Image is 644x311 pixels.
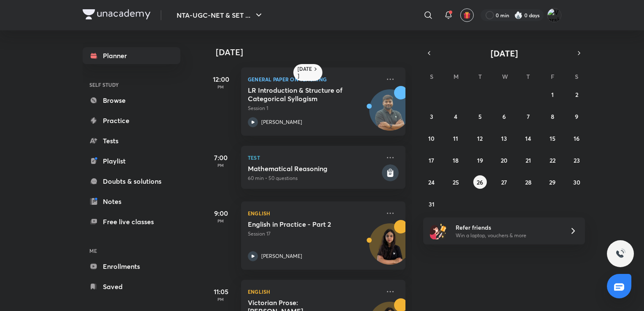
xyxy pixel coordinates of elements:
h5: 12:00 [204,74,238,84]
h5: Mathematical Reasoning [248,164,380,173]
h4: [DATE] [216,47,414,57]
abbr: August 25, 2025 [453,178,459,186]
p: Session 1 [248,105,380,112]
a: Doubts & solutions [83,173,180,190]
a: Practice [83,112,180,129]
abbr: August 2, 2025 [575,91,578,99]
p: [PERSON_NAME] [261,118,302,126]
abbr: Thursday [526,72,530,80]
button: August 24, 2025 [425,175,438,189]
abbr: August 16, 2025 [574,134,580,142]
button: August 3, 2025 [425,110,438,123]
abbr: Tuesday [478,72,482,80]
abbr: August 15, 2025 [550,134,555,142]
h5: LR Introduction & Structure of Categorical Syllogism [248,86,353,103]
abbr: August 1, 2025 [551,91,554,99]
button: August 12, 2025 [473,131,487,145]
h5: English in Practice - Part 2 [248,220,353,228]
abbr: Sunday [430,72,433,80]
button: August 23, 2025 [570,153,583,167]
img: Company Logo [83,9,150,19]
abbr: August 31, 2025 [429,200,435,208]
button: August 26, 2025 [473,175,487,189]
a: Browse [83,92,180,109]
span: [DATE] [491,48,518,59]
p: [PERSON_NAME] [261,252,302,260]
button: August 15, 2025 [546,131,559,145]
abbr: August 20, 2025 [501,156,507,164]
abbr: August 29, 2025 [549,178,555,186]
abbr: August 27, 2025 [501,178,507,186]
h6: ME [83,244,180,258]
abbr: August 5, 2025 [478,113,482,121]
abbr: August 8, 2025 [551,113,554,121]
button: August 29, 2025 [546,175,559,189]
img: Varsha V [547,8,561,22]
button: August 21, 2025 [521,153,535,167]
p: Test [248,153,380,163]
button: NTA-UGC-NET & SET ... [172,7,269,24]
abbr: August 24, 2025 [428,178,435,186]
p: PM [204,218,238,223]
p: Session 17 [248,230,380,238]
button: August 8, 2025 [546,110,559,123]
img: Avatar [370,228,410,268]
button: August 14, 2025 [521,131,535,145]
abbr: August 26, 2025 [477,178,483,186]
abbr: Wednesday [502,72,508,80]
button: August 10, 2025 [425,131,438,145]
a: Free live classes [83,213,180,230]
abbr: August 11, 2025 [453,134,458,142]
button: August 9, 2025 [570,110,583,123]
p: General Paper on Teaching [248,74,380,84]
abbr: August 7, 2025 [527,113,530,121]
button: avatar [460,8,474,22]
p: PM [204,163,238,168]
a: Enrollments [83,258,180,275]
button: August 19, 2025 [473,153,487,167]
button: August 31, 2025 [425,197,438,211]
abbr: August 3, 2025 [430,113,433,121]
abbr: August 19, 2025 [477,156,483,164]
p: English [248,287,380,297]
abbr: August 30, 2025 [573,178,580,186]
button: August 6, 2025 [497,110,511,123]
p: 60 min • 50 questions [248,174,380,182]
h6: [DATE] [298,66,312,79]
button: [DATE] [435,47,573,59]
button: August 20, 2025 [497,153,511,167]
img: ttu [615,249,625,259]
img: streak [514,11,523,19]
h6: SELF STUDY [83,78,180,92]
h5: 9:00 [204,208,238,218]
p: Win a laptop, vouchers & more [456,232,559,239]
abbr: August 18, 2025 [453,156,459,164]
abbr: Monday [453,72,459,80]
a: Notes [83,193,180,210]
button: August 28, 2025 [521,175,535,189]
button: August 5, 2025 [473,110,487,123]
p: English [248,208,380,218]
abbr: August 21, 2025 [526,156,531,164]
button: August 4, 2025 [449,110,462,123]
button: August 13, 2025 [497,131,511,145]
p: PM [204,84,238,89]
abbr: August 14, 2025 [525,134,531,142]
button: August 18, 2025 [449,153,462,167]
img: Avatar [370,94,410,134]
abbr: August 13, 2025 [501,134,507,142]
abbr: August 10, 2025 [428,134,435,142]
abbr: August 28, 2025 [525,178,531,186]
p: PM [204,297,238,302]
img: referral [430,223,447,239]
button: August 16, 2025 [570,131,583,145]
a: Tests [83,132,180,149]
h5: 7:00 [204,153,238,163]
abbr: August 23, 2025 [574,156,580,164]
button: August 11, 2025 [449,131,462,145]
abbr: Friday [551,72,554,80]
abbr: August 12, 2025 [477,134,483,142]
abbr: August 22, 2025 [550,156,555,164]
a: Planner [83,47,180,64]
button: August 1, 2025 [546,88,559,101]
